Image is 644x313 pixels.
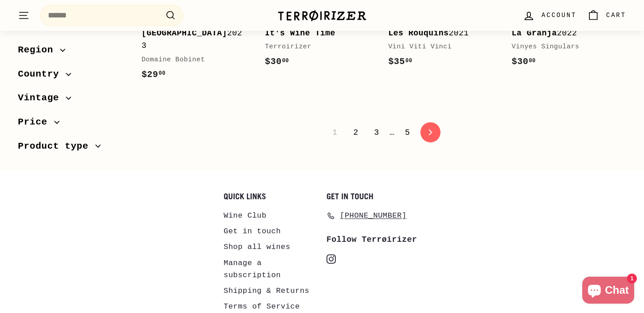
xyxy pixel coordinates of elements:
h2: Get in touch [326,192,420,201]
b: It's Wine Time [265,29,335,38]
span: Account [542,10,576,20]
span: $30 [265,56,289,67]
sup: 00 [406,58,412,64]
a: 5 [399,125,415,140]
a: Cart [582,2,631,29]
a: 2 [348,125,364,140]
a: Shipping & Returns [224,283,309,299]
button: Price [18,112,127,137]
a: 3 [369,125,384,140]
div: 2023 [141,27,247,53]
a: Manage a subscription [224,255,318,283]
span: [PHONE_NUMBER] [340,210,407,222]
a: Account [517,2,582,29]
span: 1 [327,125,343,140]
span: Country [18,67,66,82]
h2: Quick links [224,192,318,201]
button: Vintage [18,89,127,113]
button: Product type [18,137,127,161]
button: Country [18,64,127,89]
span: Vintage [18,91,66,106]
b: Les Rouquins [388,29,449,38]
a: Get in touch [224,223,281,239]
sup: 00 [529,58,535,64]
div: Domaine Bobinet [141,55,247,65]
sup: 00 [282,58,289,64]
a: [PHONE_NUMBER] [326,208,407,223]
button: Region [18,40,127,64]
div: Follow Terrøirizer [326,233,420,246]
a: Wine Club [224,208,267,223]
span: $35 [388,56,412,67]
b: [GEOGRAPHIC_DATA] [141,29,227,38]
div: 2021 [388,27,494,40]
b: La Granja [512,29,557,38]
span: $30 [512,56,536,67]
inbox-online-store-chat: Shopify online store chat [580,277,637,306]
div: Vinyes Singulars [512,42,617,52]
span: Product type [18,139,95,154]
span: $29 [141,69,165,80]
sup: 00 [159,70,165,77]
span: … [390,129,394,137]
span: Price [18,115,54,130]
a: Shop all wines [224,239,290,255]
span: Cart [606,10,626,20]
div: 2022 [512,27,617,40]
span: Region [18,43,60,58]
div: Vini Viti Vinci [388,42,494,52]
div: Terroirizer [265,42,370,52]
